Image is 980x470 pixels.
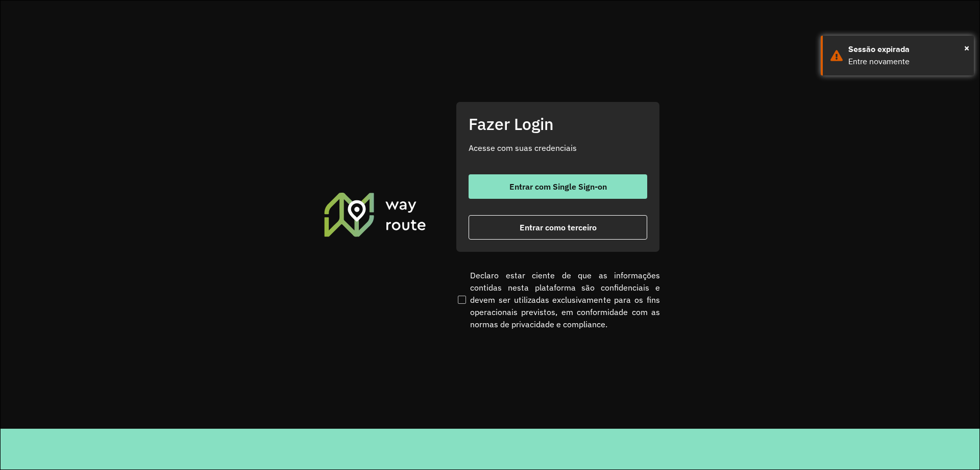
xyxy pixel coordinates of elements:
span: Entrar com Single Sign-on [509,182,607,191]
h2: Fazer Login [469,114,647,134]
div: Entre novamente [848,56,966,68]
img: Roteirizador AmbevTech [323,191,428,238]
label: Declaro estar ciente de que as informações contidas nesta plataforma são confidenciais e devem se... [456,269,660,330]
div: Sessão expirada [848,43,966,56]
span: × [964,40,969,56]
p: Acesse com suas credenciais [469,142,647,154]
button: button [469,174,647,199]
button: Close [964,40,969,56]
span: Entrar como terceiro [520,223,597,231]
button: button [469,215,647,240]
